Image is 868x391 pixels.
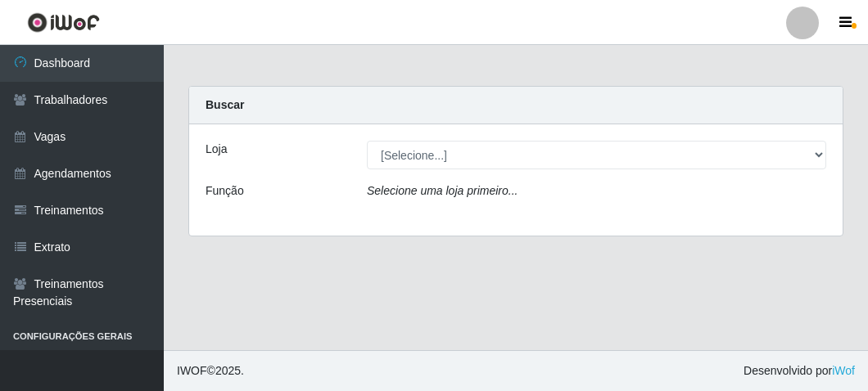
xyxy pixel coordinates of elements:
span: Desenvolvido por [744,362,855,380]
strong: Buscar [206,98,244,111]
span: © 2025 . [177,362,244,380]
img: CoreUI Logo [27,12,100,33]
a: iWof [832,364,855,377]
span: IWOF [177,364,207,377]
label: Função [206,182,244,200]
label: Loja [206,141,227,158]
i: Selecione uma loja primeiro... [367,184,518,197]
